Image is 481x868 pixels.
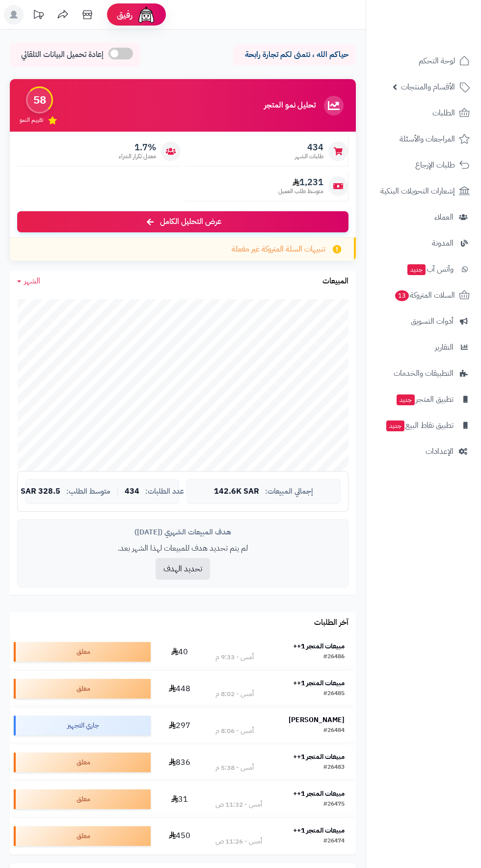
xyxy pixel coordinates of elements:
p: حياكم الله ، نتمنى لكم تجارة رابحة [240,49,348,60]
span: 142.6K SAR [214,487,259,496]
td: 31 [155,781,204,817]
span: الأقسام والمنتجات [401,80,455,94]
a: التقارير [372,336,475,359]
div: هدف المبيعات الشهري ([DATE]) [25,527,341,537]
span: عدد الطلبات: [145,487,184,496]
strong: مبيعات المتجر 1++ [293,752,345,762]
a: تحديثات المنصة [26,5,51,27]
h3: تحليل نمو المتجر [264,101,316,110]
span: إشعارات التحويلات البنكية [380,184,455,198]
td: 450 [155,818,204,854]
span: 434 [125,487,139,496]
a: الطلبات [372,101,475,125]
div: أمس - 11:26 ص [215,837,262,846]
div: أمس - 9:33 م [215,652,254,662]
div: معلق [14,679,151,699]
a: طلبات الإرجاع [372,153,475,177]
strong: مبيعات المتجر 1++ [293,825,345,836]
a: تطبيق نقاط البيعجديد [372,414,475,437]
span: جديد [386,420,404,431]
a: أدوات التسويق [372,309,475,333]
a: لوحة التحكم [372,49,475,73]
td: 297 [155,707,204,744]
div: #26485 [323,689,345,699]
strong: مبيعات المتجر 1++ [293,641,345,651]
span: 1.7% [119,142,156,153]
span: 434 [295,142,323,153]
span: الإعدادات [426,445,454,458]
a: الإعدادات [372,440,475,463]
a: السلات المتروكة13 [372,283,475,307]
span: الشهر [24,275,40,287]
span: تطبيق المتجر [396,392,454,406]
div: #26474 [323,837,345,846]
span: جديد [397,394,415,405]
strong: [PERSON_NAME] [289,715,345,725]
div: أمس - 5:38 م [215,763,254,773]
span: متوسط طلب العميل [278,187,323,196]
a: المراجعات والأسئلة [372,127,475,151]
span: 1,231 [278,177,323,188]
div: معلق [14,826,151,846]
img: logo-2.png [414,28,472,48]
span: طلبات الإرجاع [415,158,455,172]
span: المدونة [432,236,454,250]
span: التطبيقات والخدمات [394,366,454,380]
span: جديد [407,264,426,275]
span: إعادة تحميل البيانات التلقائي [21,49,104,60]
span: رفيق [117,9,133,21]
span: معدل تكرار الشراء [119,152,156,161]
a: التطبيقات والخدمات [372,362,475,385]
span: أدوات التسويق [411,314,454,328]
div: #26484 [323,726,345,736]
span: 328.5 SAR [21,487,60,496]
div: أمس - 11:32 ص [215,800,262,810]
div: أمس - 8:02 م [215,689,254,699]
td: 448 [155,671,204,707]
span: التقارير [435,340,454,354]
div: أمس - 8:06 م [215,726,254,736]
div: #26486 [323,652,345,662]
span: طلبات الشهر [295,152,323,161]
h3: آخر الطلبات [314,618,348,627]
span: | [116,488,119,495]
span: تطبيق نقاط البيع [385,419,454,432]
span: عرض التحليل الكامل [160,216,221,227]
div: جاري التجهيز [14,716,151,735]
td: 40 [155,634,204,670]
a: الشهر [17,276,40,287]
strong: مبيعات المتجر 1++ [293,678,345,688]
div: معلق [14,753,151,772]
a: عرض التحليل الكامل [17,211,348,232]
div: معلق [14,642,151,662]
a: وآتس آبجديد [372,257,475,281]
span: تقييم النمو [20,116,43,124]
span: الطلبات [432,106,455,120]
span: المراجعات والأسئلة [400,132,455,146]
span: لوحة التحكم [419,54,455,68]
div: #26475 [323,800,345,810]
div: #26483 [323,763,345,773]
td: 836 [155,744,204,781]
a: المدونة [372,231,475,255]
span: السلات المتروكة [394,288,455,302]
strong: مبيعات المتجر 1++ [293,788,345,799]
img: ai-face.png [136,5,156,25]
span: وآتس آب [406,262,454,276]
span: العملاء [434,210,454,224]
a: إشعارات التحويلات البنكية [372,179,475,203]
span: تنبيهات السلة المتروكة غير مفعلة [232,244,325,255]
p: لم يتم تحديد هدف للمبيعات لهذا الشهر بعد. [25,543,341,554]
span: متوسط الطلب: [66,487,110,496]
span: 13 [395,290,409,301]
a: العملاء [372,205,475,229]
div: معلق [14,789,151,809]
h3: المبيعات [322,277,348,286]
button: تحديد الهدف [156,558,210,580]
span: إجمالي المبيعات: [265,487,313,496]
a: تطبيق المتجرجديد [372,388,475,411]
